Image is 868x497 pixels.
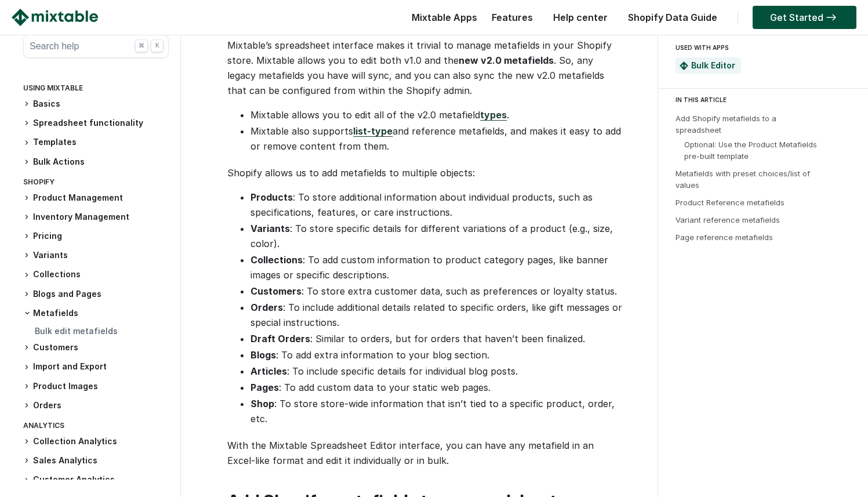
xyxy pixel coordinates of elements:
[675,114,776,135] a: Add Shopify metafields to a spreadsheet
[250,398,274,409] strong: Shop
[23,81,169,98] div: Using Mixtable
[23,192,169,204] h3: Product Management
[250,382,279,393] strong: Pages
[250,333,310,344] strong: Draft Orders
[23,436,169,448] h3: Collection Analytics
[250,300,622,330] li: : To include additional details related to specific orders, like gift messages or special instruc...
[23,175,169,192] div: Shopify
[23,474,169,486] h3: Customer Analytics
[675,169,810,190] a: Metafields with preset choices/list of values
[547,12,613,23] a: Help center
[250,107,622,122] li: Mixtable allows you to edit all of the v2.0 metafield .
[23,249,169,262] h3: Variants
[753,6,856,29] a: Get Started
[459,55,554,66] strong: new v2.0 metafields
[680,61,688,70] img: Mixtable Spreadsheet Bulk Editor App
[250,221,622,251] li: : To store specific details for different variations of a product (e.g., size, color).
[23,98,169,110] h3: Basics
[23,156,169,168] h3: Bulk Actions
[691,60,735,70] a: Bulk Editor
[23,230,169,242] h3: Pricing
[250,124,622,154] li: Mixtable also supports and reference metafields, and makes it easy to add or remove content from ...
[23,136,169,148] h3: Templates
[227,165,622,180] p: Shopify allows us to add metafields to multiple objects:
[250,252,622,282] li: : To add custom information to product category pages, like banner images or specific descriptions.
[250,365,287,377] strong: Articles
[250,191,293,203] strong: Products
[23,400,169,412] h3: Orders
[480,109,507,121] a: types
[250,380,622,395] li: : To add custom data to your static web pages.
[250,302,283,313] strong: Orders
[250,190,622,220] li: : To store additional information about individual products, such as specifications, features, or...
[406,9,477,32] div: Mixtable Apps
[353,125,393,137] a: list-type
[23,269,169,281] h3: Collections
[823,14,839,21] img: arrow-right.svg
[23,307,169,319] h3: Metafields
[675,198,785,207] a: Product Reference metafields
[486,12,539,23] a: Features
[23,361,169,373] h3: Import and Export
[135,39,148,52] div: ⌘
[250,254,303,266] strong: Collections
[23,419,169,436] div: Analytics
[227,38,622,98] p: Mixtable’s spreadsheet interface makes it trivial to manage metafields in your Shopify store. Mix...
[675,95,858,105] div: IN THIS ARTICLE
[675,215,780,224] a: Variant reference metafields
[23,288,169,300] h3: Blogs and Pages
[23,211,169,223] h3: Inventory Management
[684,140,817,161] a: Optional: Use the Product Metafields pre-built template
[12,9,98,26] img: Mixtable logo
[622,12,723,23] a: Shopify Data Guide
[250,284,622,299] li: : To store extra customer data, such as preferences or loyalty status.
[250,364,622,379] li: : To include specific details for individual blog posts.
[151,39,164,52] div: K
[23,380,169,393] h3: Product Images
[250,285,302,297] strong: Customers
[250,396,622,426] li: : To store store-wide information that isn’t tied to a specific product, order, etc.
[250,331,622,346] li: : Similar to orders, but for orders that haven’t been finalized.
[35,326,118,336] a: Bulk edit metafields
[23,342,169,354] h3: Customers
[23,455,169,467] h3: Sales Analytics
[23,117,169,129] h3: Spreadsheet functionality
[250,349,276,361] strong: Blogs
[675,41,846,55] div: USED WITH APPS
[227,438,622,468] p: With the Mixtable Spreadsheet Editor interface, you can have any metafield in an Excel-like forma...
[250,223,290,234] strong: Variants
[250,347,622,362] li: : To add extra information to your blog section.
[675,233,773,242] a: Page reference metafields
[23,35,169,58] button: Search help ⌘ K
